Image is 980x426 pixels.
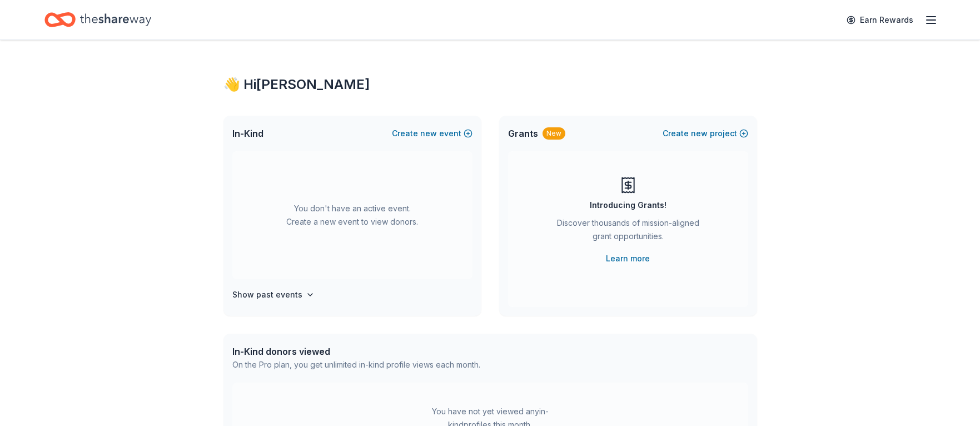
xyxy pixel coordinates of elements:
[840,10,920,30] a: Earn Rewards
[232,345,480,358] div: In-Kind donors viewed
[232,151,472,279] div: You don't have an active event. Create a new event to view donors.
[223,76,757,93] div: 👋 Hi [PERSON_NAME]
[232,288,315,301] button: Show past events
[232,358,480,371] div: On the Pro plan, you get unlimited in-kind profile views each month.
[420,127,437,140] span: new
[543,127,565,140] div: New
[232,127,263,140] span: In-Kind
[590,199,666,212] div: Introducing Grants!
[553,216,704,247] div: Discover thousands of mission-aligned grant opportunities.
[691,127,708,140] span: new
[663,127,748,140] button: Createnewproject
[606,252,650,265] a: Learn more
[44,7,151,33] a: Home
[232,288,302,301] h4: Show past events
[508,127,538,140] span: Grants
[392,127,472,140] button: Createnewevent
